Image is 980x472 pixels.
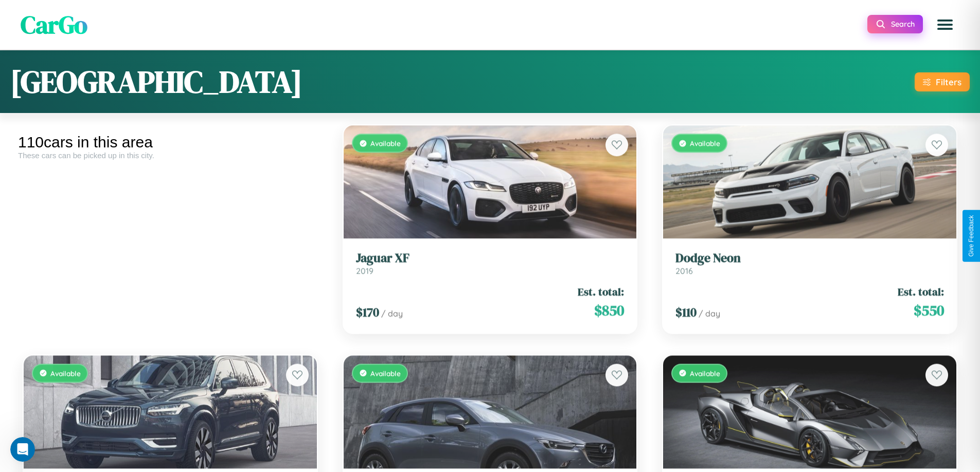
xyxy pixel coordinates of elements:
[690,368,720,376] span: Available
[936,77,961,87] div: Filters
[891,20,915,29] span: Search
[898,283,944,298] span: Est. total:
[10,437,35,462] iframe: Intercom live chat
[370,138,401,146] span: Available
[18,151,323,160] div: These cars can be picked up in this city.
[915,72,970,91] button: Filters
[370,368,401,376] span: Available
[356,265,373,275] span: 2019
[356,250,625,265] h3: Jaguar XF
[675,250,944,275] a: Dodge Neon2016
[867,15,923,33] button: Search
[21,8,87,42] span: CarGo
[914,299,944,319] span: $ 550
[690,138,720,146] span: Available
[675,303,697,319] span: $ 110
[10,61,302,103] h1: [GEOGRAPHIC_DATA]
[931,10,959,39] button: Open menu
[968,215,975,257] div: Give Feedback
[594,299,624,319] span: $ 850
[675,265,693,275] span: 2016
[356,250,625,275] a: Jaguar XF2019
[381,307,403,317] span: / day
[50,368,81,376] span: Available
[578,283,624,298] span: Est. total:
[699,307,720,317] span: / day
[675,250,944,265] h3: Dodge Neon
[18,134,323,151] div: 110 cars in this area
[356,303,379,319] span: $ 170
